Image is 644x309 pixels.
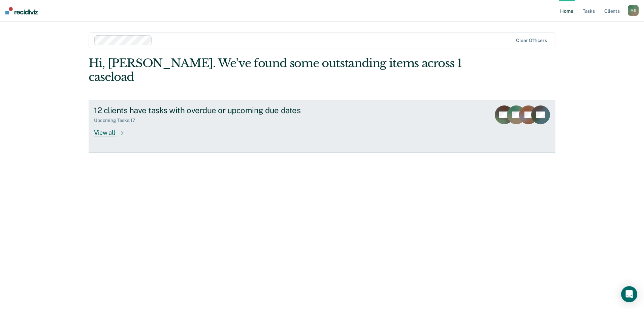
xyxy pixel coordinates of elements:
[94,105,330,115] div: 12 clients have tasks with overdue or upcoming due dates
[628,5,639,16] button: MB
[5,7,38,14] img: Recidiviz
[516,38,547,43] div: Clear officers
[94,123,132,136] div: View all
[628,5,639,16] div: M B
[89,56,462,84] div: Hi, [PERSON_NAME]. We’ve found some outstanding items across 1 caseload
[621,286,637,302] div: Open Intercom Messenger
[94,118,141,123] div: Upcoming Tasks : 17
[89,100,555,153] a: 12 clients have tasks with overdue or upcoming due datesUpcoming Tasks:17View all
